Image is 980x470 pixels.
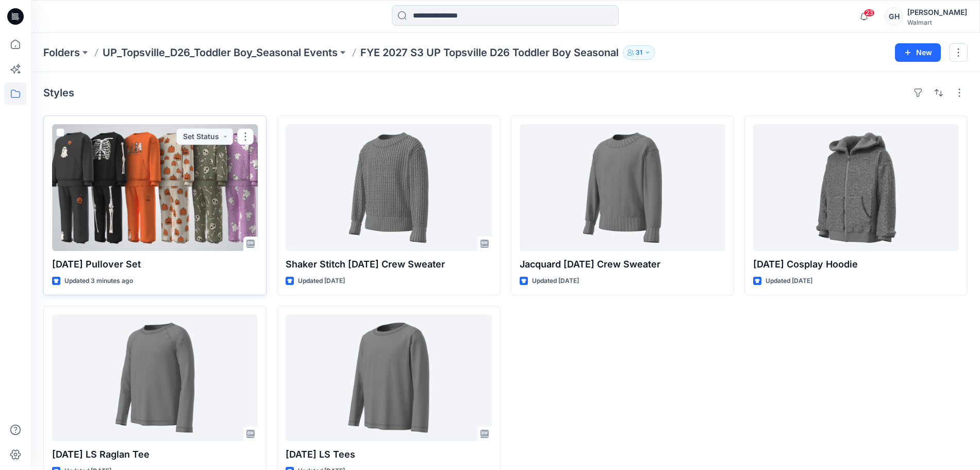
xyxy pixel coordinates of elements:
a: Halloween LS Raglan Tee [52,314,258,441]
p: 31 [636,47,642,58]
p: Updated [DATE] [298,276,345,287]
p: Jacquard [DATE] Crew Sweater [520,257,725,272]
div: GH [885,7,903,26]
p: [DATE] LS Tees [286,447,491,462]
p: Updated 3 minutes ago [64,276,133,287]
p: Shaker Stitch [DATE] Crew Sweater [286,257,491,272]
span: 23 [863,9,875,17]
p: [DATE] LS Raglan Tee [52,447,258,462]
a: Shaker Stitch Halloween Crew Sweater [286,124,491,251]
p: Updated [DATE] [532,276,579,287]
a: Halloween Pullover Set [52,124,258,251]
a: Jacquard Halloween Crew Sweater [520,124,725,251]
p: [DATE] Cosplay Hoodie [753,257,959,272]
button: New [895,43,941,62]
button: 31 [623,45,655,60]
p: [DATE] Pullover Set [52,257,258,272]
a: Halloween Cosplay Hoodie [753,124,959,251]
p: FYE 2027 S3 UP Topsville D26 Toddler Boy Seasonal [360,45,619,60]
div: Walmart [907,19,967,26]
div: [PERSON_NAME] [907,6,967,19]
p: Updated [DATE] [766,276,812,287]
a: Halloween LS Tees [286,314,491,441]
a: Folders [43,45,80,60]
a: UP_Topsville_D26_Toddler Boy_Seasonal Events [103,45,338,60]
h4: Styles [43,87,74,99]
